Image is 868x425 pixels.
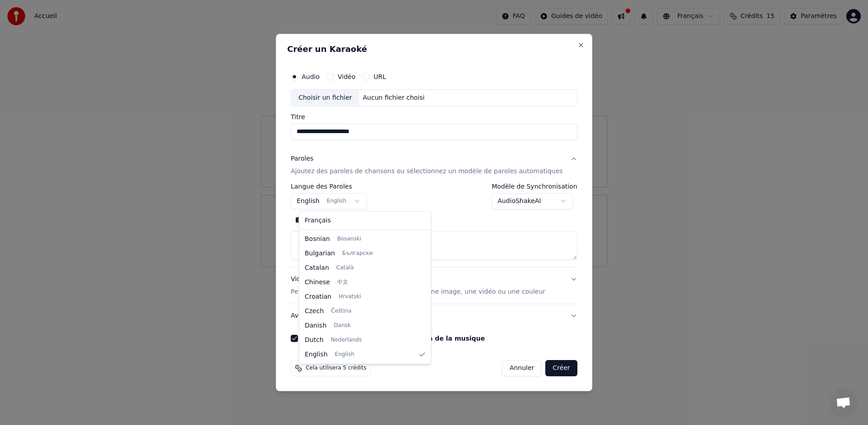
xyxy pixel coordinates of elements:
[337,279,348,286] span: 中文
[342,250,373,257] span: Български
[305,336,324,345] span: Dutch
[305,235,330,244] span: Bosnian
[305,292,331,301] span: Croatian
[331,308,351,315] span: Čeština
[331,337,362,344] span: Nederlands
[339,293,361,300] span: Hrvatski
[305,263,329,273] span: Catalan
[305,307,324,316] span: Czech
[305,321,326,330] span: Danish
[337,236,361,243] span: Bosanski
[334,322,350,329] span: Dansk
[335,351,354,358] span: English
[305,350,328,359] span: English
[336,264,354,272] span: Català
[305,249,335,258] span: Bulgarian
[305,216,331,225] span: Français
[305,278,330,287] span: Chinese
